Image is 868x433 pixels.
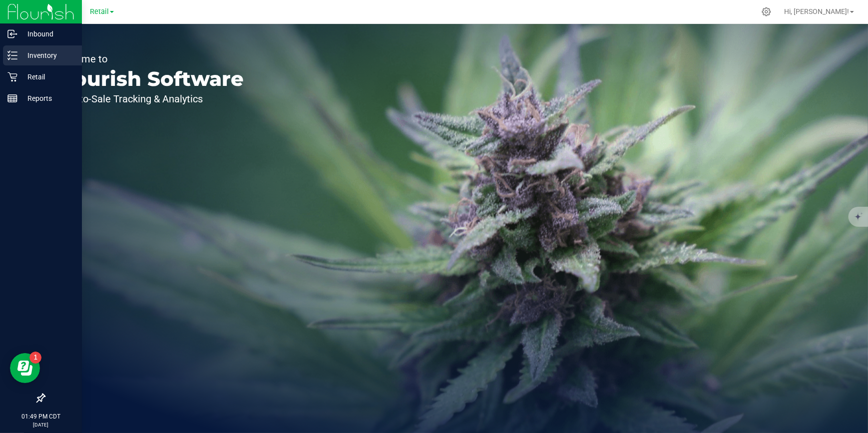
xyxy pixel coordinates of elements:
inline-svg: Reports [7,93,17,103]
iframe: Resource center [10,353,40,383]
inline-svg: Inventory [7,50,17,60]
p: [DATE] [4,421,77,429]
div: Manage settings [760,7,773,16]
p: Reports [17,92,77,104]
span: Hi, [PERSON_NAME]! [784,7,849,15]
p: Retail [17,71,77,83]
inline-svg: Retail [7,72,17,82]
p: 01:49 PM CDT [4,412,77,421]
p: Inventory [17,49,77,61]
p: Inbound [17,28,77,40]
p: Welcome to [54,54,244,64]
iframe: Resource center unread badge [29,352,41,364]
inline-svg: Inbound [7,29,17,39]
p: Seed-to-Sale Tracking & Analytics [54,94,244,104]
span: Retail [90,7,109,16]
p: Flourish Software [54,69,244,89]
